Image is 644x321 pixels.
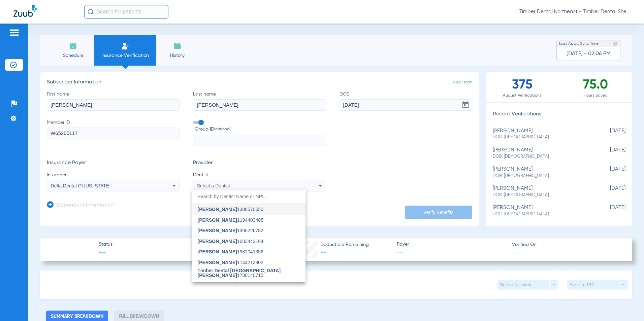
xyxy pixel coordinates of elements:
[198,228,237,233] span: [PERSON_NAME]
[192,190,305,204] input: dropdown search
[610,289,644,321] iframe: Chat Widget
[198,281,237,286] span: [PERSON_NAME]
[198,207,263,212] span: 1306570650
[198,249,237,254] span: [PERSON_NAME]
[198,268,281,278] span: Timber Dental [GEOGRAPHIC_DATA][PERSON_NAME]
[198,260,263,265] span: 1144213802
[198,218,263,222] span: 1194403485
[198,228,263,233] span: 1306226782
[198,239,263,244] span: 1083442164
[198,207,237,212] span: [PERSON_NAME]
[198,260,237,265] span: [PERSON_NAME]
[198,217,237,223] span: [PERSON_NAME]
[198,249,263,254] span: 1982041356
[198,281,263,286] span: 1528254869
[198,239,237,244] span: [PERSON_NAME]
[198,268,300,278] span: 1780140715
